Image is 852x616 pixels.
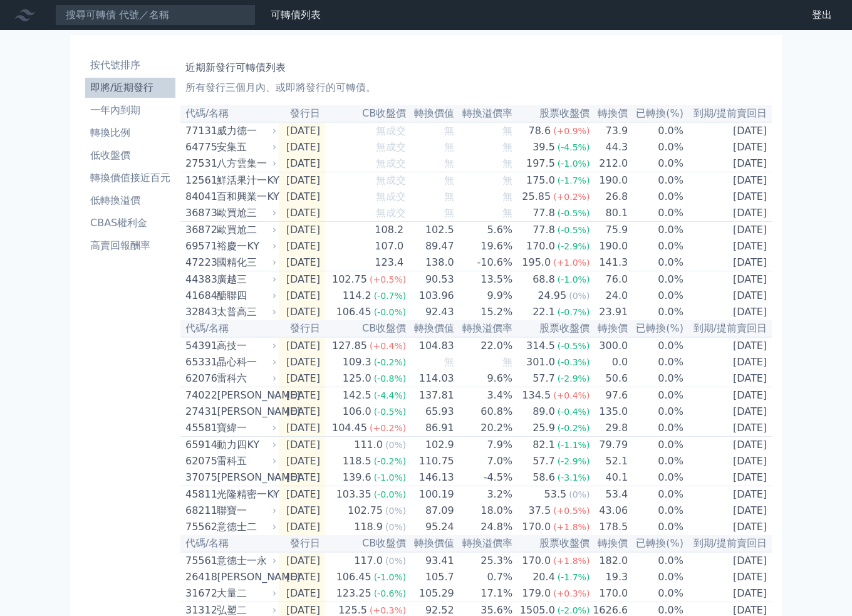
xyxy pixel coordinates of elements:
[407,222,455,239] td: 102.5
[55,4,256,26] input: 搜尋可轉債 代號／名稱
[85,123,175,143] a: 轉換比例
[279,354,325,370] td: [DATE]
[530,272,558,287] div: 68.8
[455,238,513,254] td: 19.6%
[684,222,772,239] td: [DATE]
[340,404,374,419] div: 106.0
[325,320,407,337] th: CB收盤價
[558,225,590,235] span: (-0.5%)
[279,254,325,271] td: [DATE]
[558,407,590,417] span: (-0.4%)
[279,437,325,454] td: [DATE]
[502,157,512,169] span: 無
[279,122,325,139] td: [DATE]
[376,125,406,137] span: 無成交
[553,126,590,136] span: (+0.9%)
[185,222,214,238] div: 36872
[444,207,454,219] span: 無
[185,470,214,485] div: 37075
[185,487,214,502] div: 45811
[455,437,513,454] td: 7.9%
[455,469,513,486] td: -4.5%
[530,140,558,155] div: 39.5
[374,456,407,466] span: (-0.2%)
[185,140,214,155] div: 64775
[590,189,628,205] td: 26.8
[628,205,684,222] td: 0.0%
[558,307,590,317] span: (-0.7%)
[684,155,772,172] td: [DATE]
[628,288,684,304] td: 0.0%
[217,355,274,370] div: 晶心科一
[217,189,274,204] div: 百和興業一KY
[684,486,772,503] td: [DATE]
[185,288,214,303] div: 41684
[455,254,513,271] td: -10.6%
[85,103,175,118] li: 一年內到期
[444,356,454,368] span: 無
[590,205,628,222] td: 80.1
[85,238,175,253] li: 高賣回報酬率
[455,404,513,420] td: 60.8%
[279,222,325,239] td: [DATE]
[185,454,214,469] div: 62075
[628,486,684,503] td: 0.0%
[279,105,325,122] th: 發行日
[217,454,274,469] div: 雷科五
[85,80,175,95] li: 即將/近期發行
[455,320,513,337] th: 轉換溢價率
[279,288,325,304] td: [DATE]
[444,191,454,202] span: 無
[217,288,274,303] div: 醣聯四
[530,305,558,320] div: 22.1
[185,206,214,221] div: 36873
[279,139,325,155] td: [DATE]
[374,390,407,400] span: (-4.4%)
[334,305,374,320] div: 106.45
[330,272,370,287] div: 102.75
[519,189,553,204] div: 25.85
[217,404,274,419] div: [PERSON_NAME]
[535,288,569,303] div: 24.95
[628,238,684,254] td: 0.0%
[444,125,454,137] span: 無
[590,254,628,271] td: 141.3
[628,469,684,486] td: 0.0%
[590,271,628,288] td: 76.0
[185,255,214,270] div: 47223
[558,472,590,483] span: (-3.1%)
[590,172,628,189] td: 190.0
[370,341,406,351] span: (+0.4%)
[628,222,684,239] td: 0.0%
[407,320,455,337] th: 轉換價值
[558,142,590,152] span: (-4.5%)
[185,305,214,320] div: 32843
[628,122,684,139] td: 0.0%
[407,337,455,354] td: 104.83
[524,173,558,188] div: 175.0
[684,370,772,387] td: [DATE]
[374,357,407,367] span: (-0.2%)
[684,105,772,122] th: 到期/提前賣回日
[279,320,325,337] th: 發行日
[340,388,374,403] div: 142.5
[217,140,274,155] div: 安集五
[502,356,512,368] span: 無
[553,192,590,202] span: (+0.2%)
[590,404,628,420] td: 135.0
[85,55,175,75] a: 按代號排序
[628,254,684,271] td: 0.0%
[590,320,628,337] th: 轉換價
[407,453,455,469] td: 110.75
[85,145,175,165] a: 低收盤價
[407,437,455,454] td: 102.9
[628,420,684,437] td: 0.0%
[85,168,175,188] a: 轉換價值接近百元
[455,271,513,288] td: 13.5%
[684,172,772,189] td: [DATE]
[279,453,325,469] td: [DATE]
[185,338,214,353] div: 54391
[684,271,772,288] td: [DATE]
[374,373,407,384] span: (-0.8%)
[279,420,325,437] td: [DATE]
